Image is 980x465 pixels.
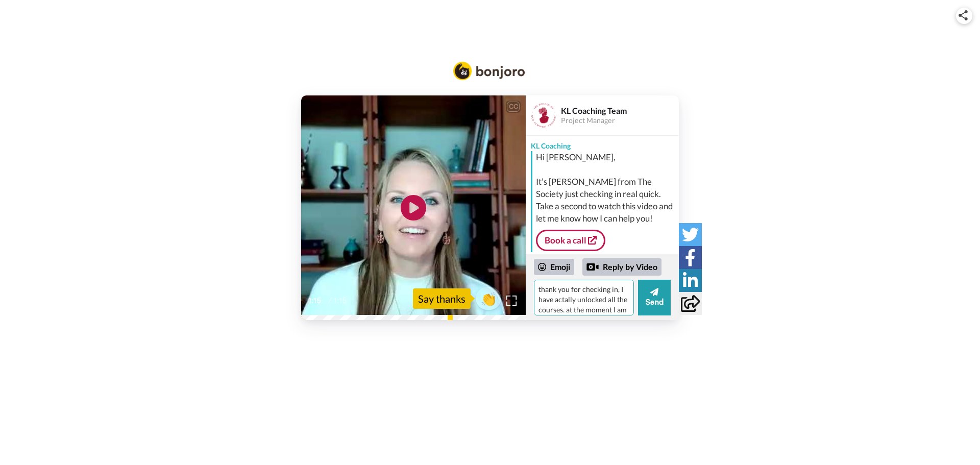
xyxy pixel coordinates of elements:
img: Bonjoro Logo [453,62,525,80]
button: Send [638,280,671,315]
div: Reply by Video [586,261,599,273]
div: Emoji [534,259,574,275]
div: Reply by Video [582,258,661,276]
div: CC [507,102,520,112]
div: Say thanks [413,288,471,309]
span: 1:15 [308,295,326,307]
button: 👏 [476,287,501,310]
textarea: thank you for checking in, I have actally unlocked all the courses. at the moment I am learning a... [534,280,634,315]
img: ic_share.svg [959,10,968,20]
span: / [328,295,332,307]
a: Book a call [536,230,605,251]
span: 👏 [476,290,501,307]
div: KL Coaching [526,136,679,151]
span: 1:15 [334,295,352,307]
img: Profile Image [531,103,556,128]
div: Hi [PERSON_NAME], It’s [PERSON_NAME] from The Society just checking in real quick. Take a second ... [536,151,676,225]
div: Project Manager [561,116,678,125]
img: Full screen [506,296,517,306]
div: KL Coaching Team [561,106,678,115]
